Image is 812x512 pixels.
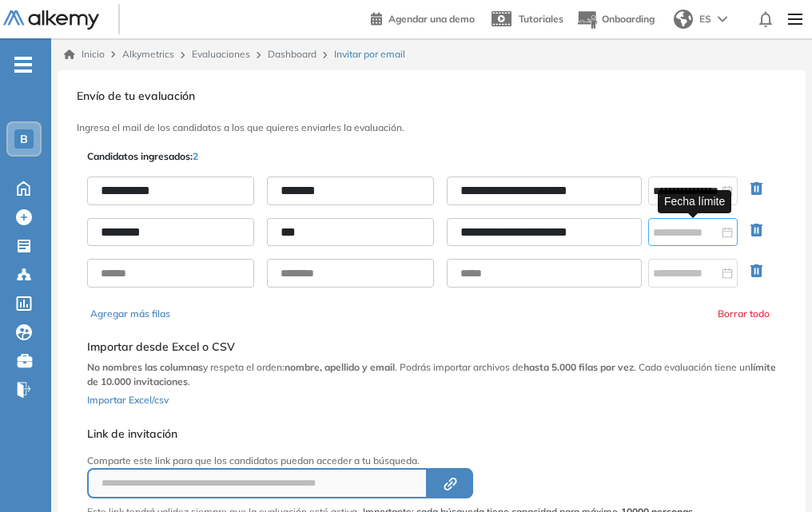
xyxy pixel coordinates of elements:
[576,2,655,37] button: Onboarding
[192,48,250,60] a: Evaluaciones
[699,12,711,26] span: ES
[122,48,174,60] span: Alkymetrics
[87,340,776,354] h5: Importar desde Excel o CSV
[3,10,99,30] img: Logo
[658,190,731,213] div: Fecha límite
[371,8,475,27] a: Agendar una demo
[87,361,776,387] b: límite de 10.000 invitaciones
[87,149,198,164] p: Candidatos ingresados:
[87,427,693,441] h5: Link de invitación
[14,63,32,66] i: -
[87,361,203,373] b: No nombres las columnas
[193,150,198,162] span: 2
[77,122,786,133] h3: Ingresa el mail de los candidatos a los que quieres enviarles la evaluación.
[718,307,770,321] button: Borrar todo
[87,360,776,389] p: y respeta el orden: . Podrás importar archivos de . Cada evaluación tiene un .
[77,89,786,103] h3: Envío de tu evaluación
[20,133,28,145] span: B
[285,361,395,373] b: nombre, apellido y email
[519,13,563,25] span: Tutoriales
[388,13,475,25] span: Agendar una demo
[782,3,809,35] img: Menu
[87,454,693,468] p: Comparte este link para que los candidatos puedan acceder a tu búsqueda.
[87,394,169,406] span: Importar Excel/csv
[602,13,655,25] span: Onboarding
[87,389,169,408] button: Importar Excel/csv
[523,361,634,373] b: hasta 5.000 filas por vez
[674,10,693,29] img: world
[64,47,105,62] a: Inicio
[268,48,316,60] a: Dashboard
[90,307,170,321] button: Agregar más filas
[718,16,727,22] img: arrow
[334,47,405,62] span: Invitar por email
